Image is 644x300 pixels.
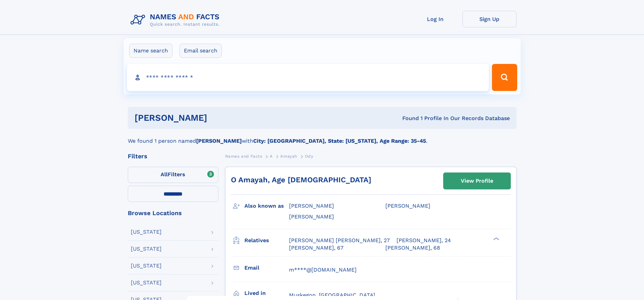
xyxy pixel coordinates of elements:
[128,167,218,183] label: Filters
[244,235,289,246] h3: Relatives
[135,114,305,122] h1: [PERSON_NAME]
[231,176,371,184] a: O Amayah, Age [DEMOGRAPHIC_DATA]
[385,244,440,252] a: [PERSON_NAME], 68
[385,203,430,209] span: [PERSON_NAME]
[462,11,517,27] a: Sign Up
[127,64,489,91] input: search input
[280,152,297,160] a: Amayah
[270,154,273,159] span: A
[131,229,162,235] div: [US_STATE]
[270,152,273,160] a: A
[492,64,517,91] button: Search Button
[131,246,162,252] div: [US_STATE]
[408,11,462,27] a: Log In
[128,153,218,159] div: Filters
[128,129,517,145] div: We found 1 person named with .
[253,138,426,144] b: City: [GEOGRAPHIC_DATA], State: [US_STATE], Age Range: 35-45
[289,203,334,209] span: [PERSON_NAME]
[397,237,451,244] a: [PERSON_NAME], 24
[461,173,493,189] div: View Profile
[305,115,510,122] div: Found 1 Profile In Our Records Database
[244,200,289,212] h3: Also known as
[128,210,218,216] div: Browse Locations
[129,44,172,58] label: Name search
[128,11,225,29] img: Logo Names and Facts
[180,44,222,58] label: Email search
[492,236,500,241] div: ❯
[225,152,262,160] a: Names and Facts
[196,138,242,144] b: [PERSON_NAME]
[131,280,162,285] div: [US_STATE]
[289,292,375,298] span: Muskegon, [GEOGRAPHIC_DATA]
[131,263,162,269] div: [US_STATE]
[244,262,289,274] h3: Email
[289,213,334,220] span: [PERSON_NAME]
[305,154,313,159] span: Ody
[244,287,289,299] h3: Lived in
[161,171,168,178] span: All
[289,237,390,244] a: [PERSON_NAME] [PERSON_NAME], 27
[289,244,343,252] a: [PERSON_NAME], 67
[280,154,297,159] span: Amayah
[444,173,510,189] a: View Profile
